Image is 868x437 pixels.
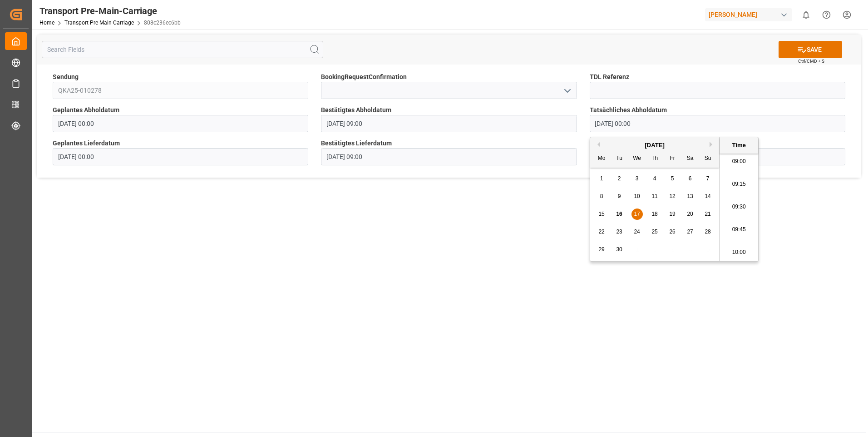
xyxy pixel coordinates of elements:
span: 13 [687,193,693,199]
span: 20 [687,211,693,217]
span: 4 [653,175,656,182]
input: DD.MM.YYYY HH:MM [53,115,308,132]
div: Su [702,153,714,164]
span: 1 [600,175,603,182]
span: 27 [687,228,693,235]
div: Choose Tuesday, September 16th, 2025 [614,209,625,220]
div: Choose Monday, September 8th, 2025 [596,191,607,202]
span: 12 [669,193,675,199]
span: 10 [634,193,640,199]
input: DD.MM.YYYY HH:MM [321,115,577,132]
span: 23 [616,228,622,235]
span: 24 [634,228,640,235]
span: Bestätigtes Lieferdatum [321,139,392,148]
div: Choose Friday, September 26th, 2025 [667,226,678,238]
span: BookingRequestConfirmation [321,72,407,82]
div: Choose Friday, September 12th, 2025 [667,191,678,202]
div: Time [722,141,756,150]
button: [PERSON_NAME] [705,6,796,23]
div: Choose Friday, September 19th, 2025 [667,209,678,220]
span: 16 [616,211,622,217]
span: 8 [600,193,603,199]
div: We [631,153,643,164]
span: 15 [598,211,604,217]
div: Choose Wednesday, September 24th, 2025 [631,226,643,238]
div: Choose Monday, September 29th, 2025 [596,244,607,255]
div: Choose Sunday, September 28th, 2025 [702,226,714,238]
a: Transport Pre-Main-Carriage [64,20,134,26]
span: 22 [598,228,604,235]
span: 2 [618,175,621,182]
li: 09:30 [720,196,758,218]
div: [PERSON_NAME] [705,8,792,21]
span: 28 [705,228,710,235]
div: month 2025-09 [593,170,717,258]
div: Choose Thursday, September 11th, 2025 [649,191,661,202]
input: DD.MM.YYYY HH:MM [53,148,308,165]
div: [DATE] [590,141,719,150]
li: 09:45 [720,218,758,241]
div: Choose Wednesday, September 10th, 2025 [631,191,643,202]
div: Choose Tuesday, September 30th, 2025 [614,244,625,255]
div: Choose Monday, September 22nd, 2025 [596,226,607,238]
div: Mo [596,153,607,164]
div: Choose Saturday, September 20th, 2025 [685,209,696,220]
button: Next Month [710,142,715,147]
div: Choose Tuesday, September 9th, 2025 [614,191,625,202]
li: 09:00 [720,150,758,173]
div: Choose Saturday, September 13th, 2025 [685,191,696,202]
span: 14 [705,193,710,199]
input: DD.MM.YYYY HH:MM [590,115,845,132]
span: Bestätigtes Abholdatum [321,105,391,115]
div: Choose Saturday, September 6th, 2025 [685,173,696,184]
div: Sa [685,153,696,164]
button: SAVE [779,41,842,58]
input: DD.MM.YYYY HH:MM [321,148,577,165]
div: Choose Monday, September 1st, 2025 [596,173,607,184]
button: Previous Month [595,142,600,147]
div: Choose Sunday, September 14th, 2025 [702,191,714,202]
div: Choose Sunday, September 21st, 2025 [702,209,714,220]
span: 25 [651,228,657,235]
span: Sendung [53,72,79,82]
span: 18 [651,211,657,217]
div: Choose Friday, September 5th, 2025 [667,173,678,184]
div: Choose Wednesday, September 17th, 2025 [631,209,643,220]
button: show 0 new notifications [796,5,816,25]
span: 29 [598,246,604,253]
div: Choose Monday, September 15th, 2025 [596,209,607,220]
div: Choose Thursday, September 25th, 2025 [649,226,661,238]
span: TDL Referenz [590,72,629,82]
span: 5 [671,175,674,182]
div: Transport Pre-Main-Carriage [39,4,181,18]
div: Fr [667,153,678,164]
div: Choose Thursday, September 18th, 2025 [649,209,661,220]
div: Choose Sunday, September 7th, 2025 [702,173,714,184]
span: Ctrl/CMD + S [798,58,824,65]
span: 11 [651,193,657,199]
div: Choose Tuesday, September 23rd, 2025 [614,226,625,238]
span: 21 [705,211,710,217]
div: Th [649,153,661,164]
div: Choose Thursday, September 4th, 2025 [649,173,661,184]
button: open menu [560,84,573,98]
span: 30 [616,246,622,253]
li: 09:15 [720,173,758,196]
div: Choose Wednesday, September 3rd, 2025 [631,173,643,184]
input: Search Fields [42,41,323,58]
span: 9 [618,193,621,199]
span: 6 [689,175,692,182]
div: Choose Saturday, September 27th, 2025 [685,226,696,238]
span: 26 [669,228,675,235]
div: Choose Tuesday, September 2nd, 2025 [614,173,625,184]
span: 19 [669,211,675,217]
div: Tu [614,153,625,164]
span: Geplantes Lieferdatum [53,139,120,148]
button: Help Center [816,5,837,25]
li: 10:00 [720,241,758,264]
span: 17 [634,211,640,217]
span: 3 [636,175,639,182]
span: Tatsächliches Abholdatum [590,105,667,115]
a: Home [39,20,54,26]
span: 7 [706,175,710,182]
